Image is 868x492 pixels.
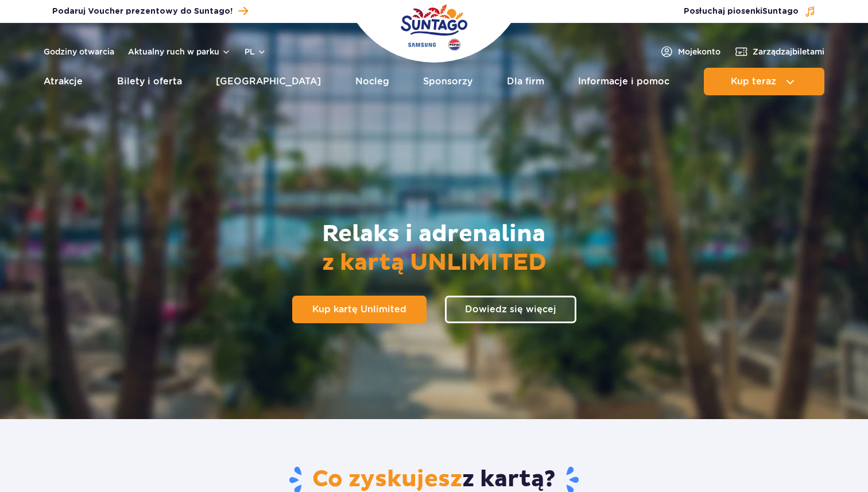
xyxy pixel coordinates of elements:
[322,249,547,277] span: z kartą UNLIMITED
[445,296,576,323] a: Dowiedz się więcej
[44,46,114,57] a: Godziny otwarcia
[117,68,182,95] a: Bilety i oferta
[684,6,816,17] button: Posłuchaj piosenkiSuntago
[678,46,720,57] span: Moje konto
[245,46,266,57] button: pl
[423,68,472,95] a: Sponsorzy
[507,68,544,95] a: Dla firm
[660,45,720,59] a: Mojekonto
[322,220,547,277] h2: Relaks i adrenalina
[465,305,556,314] span: Dowiedz się więcej
[52,6,232,17] span: Podaruj Voucher prezentowy do Suntago!
[704,68,824,95] button: Kup teraz
[216,68,321,95] a: [GEOGRAPHIC_DATA]
[355,68,389,95] a: Nocleg
[44,68,83,95] a: Atrakcje
[753,46,824,57] span: Zarządzaj biletami
[731,76,776,87] span: Kup teraz
[52,3,248,19] a: Podaruj Voucher prezentowy do Suntago!
[762,7,799,16] span: Suntago
[684,6,799,17] span: Posłuchaj piosenki
[578,68,669,95] a: Informacje i pomoc
[312,305,406,314] span: Kup kartę Unlimited
[128,47,231,56] button: Aktualny ruch w parku
[292,296,427,323] a: Kup kartę Unlimited
[734,45,824,59] a: Zarządzajbiletami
